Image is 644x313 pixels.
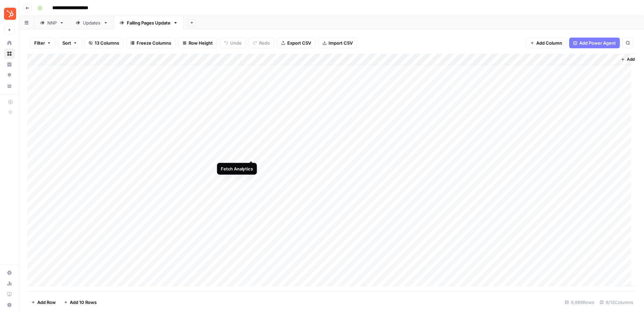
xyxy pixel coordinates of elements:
button: Row Height [178,38,217,48]
div: 8/13 Columns [597,297,636,308]
button: Sort [58,38,82,48]
span: Export CSV [287,40,311,46]
span: Add 10 Rows [70,299,97,306]
button: Redo [249,38,274,48]
div: Falling Pages Update [127,19,170,26]
a: Usage [4,278,15,289]
span: Sort [62,40,71,46]
a: Opportunities [4,70,15,81]
a: Home [4,38,15,48]
button: Workspace: Blog Content Action Plan [4,5,15,22]
a: Insights [4,59,15,70]
a: Falling Pages Update [114,16,184,30]
button: Add Row [27,297,60,308]
span: 13 Columns [95,40,119,46]
button: Filter [30,38,55,48]
span: Import CSV [329,40,353,46]
button: Add Power Agent [569,38,620,48]
span: Row Height [189,40,213,46]
a: Updates [70,16,114,30]
div: Fetch Analytics [221,165,253,172]
span: Add Column [536,40,562,46]
a: NNP [34,16,70,30]
button: Add 10 Rows [60,297,101,308]
a: Browse [4,48,15,59]
div: NNP [47,19,57,26]
button: Add Column [526,38,566,48]
button: 13 Columns [84,38,123,48]
button: Import CSV [318,38,357,48]
a: Settings [4,267,15,278]
span: Add Power Agent [579,40,616,46]
div: Updates [83,19,101,26]
img: Blog Content Action Plan Logo [4,8,16,20]
span: Undo [230,40,242,46]
span: Add Row [37,299,56,306]
div: 6,989 Rows [562,297,597,308]
span: Freeze Columns [137,40,171,46]
button: Undo [220,38,246,48]
span: Redo [259,40,270,46]
button: Export CSV [277,38,315,48]
button: Freeze Columns [126,38,176,48]
span: Filter [34,40,45,46]
a: Your Data [4,81,15,91]
button: Help + Support [4,300,15,310]
a: Learning Hub [4,289,15,300]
